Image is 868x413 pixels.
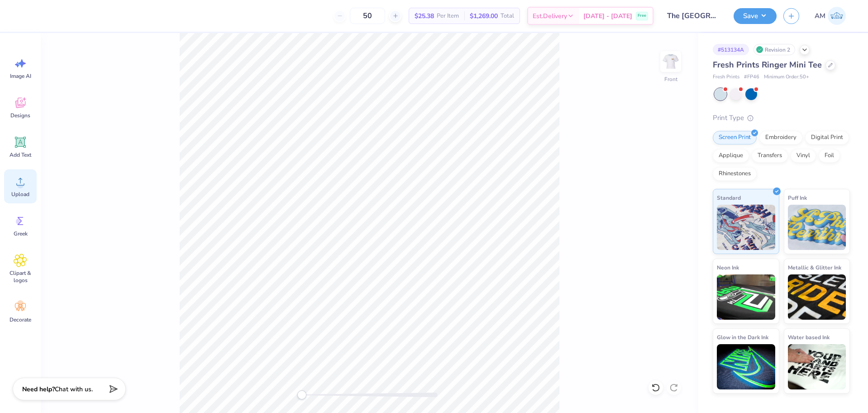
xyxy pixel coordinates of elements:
[717,263,739,272] span: Neon Ink
[815,11,825,21] span: AM
[819,149,840,163] div: Foil
[717,274,775,320] img: Neon Ink
[501,11,514,21] span: Total
[788,205,846,250] img: Puff Ink
[788,193,807,202] span: Puff Ink
[734,8,777,24] button: Save
[713,149,749,163] div: Applique
[788,332,830,342] span: Water based Ink
[788,274,846,320] img: Metallic & Glitter Ink
[297,390,306,399] div: Accessibility label
[717,193,741,202] span: Standard
[470,11,498,21] span: $1,269.00
[14,230,28,237] span: Greek
[717,332,768,342] span: Glow in the Dark Ink
[713,59,822,70] span: Fresh Prints Ringer Mini Tee
[713,113,850,123] div: Print Type
[662,53,680,71] img: Front
[744,73,759,81] span: # FP46
[55,385,93,394] span: Chat with us.
[764,73,809,81] span: Minimum Order: 50 +
[10,316,31,323] span: Decorate
[10,112,30,119] span: Designs
[754,44,795,55] div: Revision 2
[791,149,816,163] div: Vinyl
[10,72,31,80] span: Image AI
[828,7,846,25] img: Arvi Mikhail Parcero
[811,7,850,25] a: AM
[11,191,29,198] span: Upload
[713,131,757,144] div: Screen Print
[660,7,727,25] input: Untitled Design
[664,75,677,83] div: Front
[350,8,385,24] input: – –
[805,131,849,144] div: Digital Print
[5,269,35,284] span: Clipart & logos
[437,11,459,21] span: Per Item
[788,263,841,272] span: Metallic & Glitter Ink
[713,167,757,181] div: Rhinestones
[10,151,31,158] span: Add Text
[788,344,846,389] img: Water based Ink
[638,13,646,19] span: Free
[713,44,749,55] div: # 513134A
[717,344,775,389] img: Glow in the Dark Ink
[752,149,788,163] div: Transfers
[713,73,739,81] span: Fresh Prints
[22,385,55,394] strong: Need help?
[759,131,802,144] div: Embroidery
[415,11,434,21] span: $25.38
[533,11,567,21] span: Est. Delivery
[583,11,632,21] span: [DATE] - [DATE]
[717,205,775,250] img: Standard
